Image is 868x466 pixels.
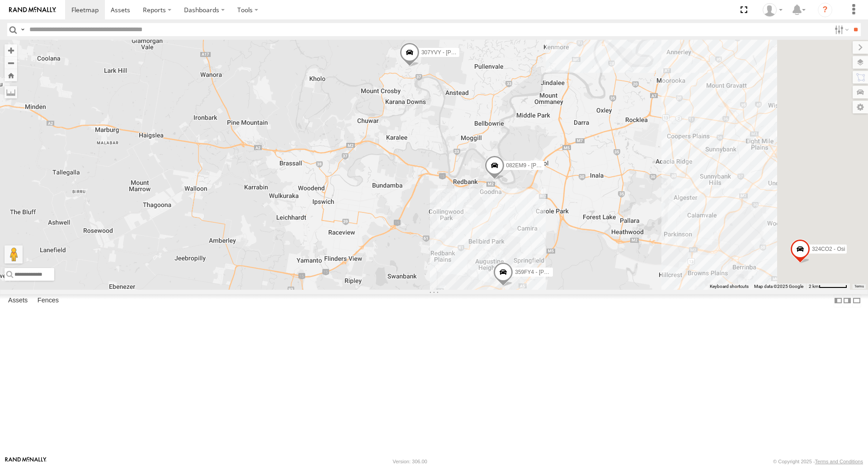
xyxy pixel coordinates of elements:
[393,459,427,464] div: Version: 306.00
[853,101,868,113] label: Map Settings
[5,86,17,99] label: Measure
[852,294,861,307] label: Hide Summary Table
[4,295,32,307] label: Assets
[5,457,47,466] a: Visit our Website
[831,23,850,36] label: Search Filter Options
[5,56,17,69] button: Zoom out
[806,283,850,290] button: Map scale: 2 km per 59 pixels
[9,7,56,13] img: rand-logo.svg
[5,69,17,81] button: Zoom Home
[754,284,803,289] span: Map data ©2025 Google
[815,459,863,464] a: Terms and Conditions
[5,245,23,264] button: Drag Pegman onto the map to open Street View
[854,284,864,288] a: Terms (opens in new tab)
[421,50,491,56] span: 307YVY - [PERSON_NAME]
[506,163,576,169] span: 082EM9 - [PERSON_NAME]
[818,3,832,17] i: ?
[843,294,852,307] label: Dock Summary Table to the Right
[759,3,786,17] div: Aaron Cluff
[33,295,63,307] label: Fences
[515,269,583,275] span: 359FY4 - [PERSON_NAME]
[812,246,845,252] span: 324CO2 - Osi
[809,284,819,289] span: 2 km
[19,23,26,36] label: Search Query
[834,294,843,307] label: Dock Summary Table to the Left
[5,44,17,56] button: Zoom in
[710,283,749,290] button: Keyboard shortcuts
[773,459,863,464] div: © Copyright 2025 -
